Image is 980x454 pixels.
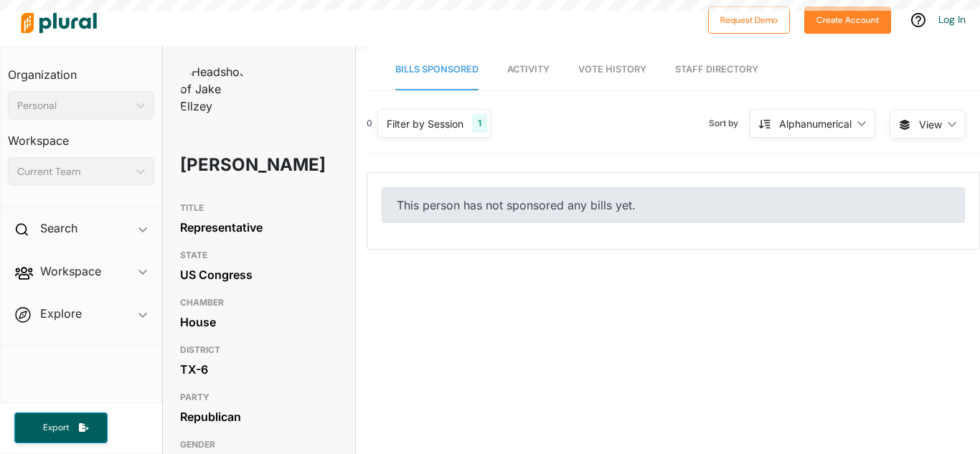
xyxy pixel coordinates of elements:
[367,117,372,130] div: 0
[708,6,790,34] button: Request Demo
[180,247,338,264] h3: STATE
[180,389,338,406] h3: PARTY
[8,120,154,151] h3: Workspace
[180,217,338,238] div: Representative
[8,54,154,85] h3: Organization
[395,64,479,75] span: Bills Sponsored
[382,187,965,223] div: This person has not sponsored any bills yet.
[387,116,463,131] div: Filter by Session
[17,98,131,113] div: Personal
[180,311,338,333] div: House
[180,63,252,115] img: Headshot of Jake Ellzey
[180,294,338,311] h3: CHAMBER
[180,199,338,217] h3: TITLE
[472,114,487,133] div: 1
[395,49,479,90] a: Bills Sponsored
[578,49,646,90] a: Vote History
[180,264,338,285] div: US Congress
[180,436,338,453] h3: GENDER
[507,49,550,90] a: Activity
[578,64,646,75] span: Vote History
[180,359,338,380] div: TX-6
[40,220,77,236] h2: Search
[14,412,108,443] button: Export
[180,143,275,186] h1: [PERSON_NAME]
[708,11,790,27] a: Request Demo
[938,13,966,26] a: Log In
[779,116,852,131] div: Alphanumerical
[804,6,891,34] button: Create Account
[709,117,750,130] span: Sort by
[180,341,338,359] h3: DISTRICT
[804,11,891,27] a: Create Account
[180,406,338,427] div: Republican
[33,422,79,434] span: Export
[675,49,758,90] a: Staff Directory
[507,64,550,75] span: Activity
[17,164,131,179] div: Current Team
[919,117,942,132] span: View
